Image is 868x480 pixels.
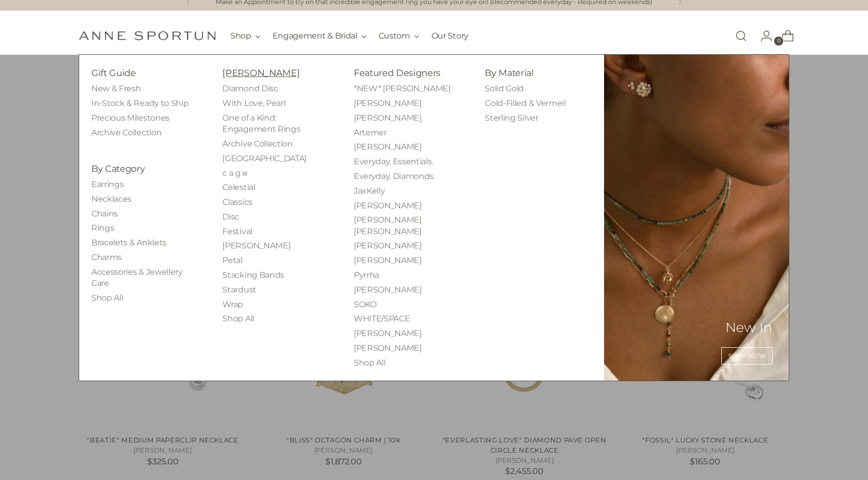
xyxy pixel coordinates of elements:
a: Our Story [431,25,469,47]
a: Anne Sportun Fine Jewellery [79,31,216,41]
span: 0 [774,36,783,46]
a: Go to the account page [752,26,773,46]
a: Open search modal [731,26,751,46]
button: Shop [230,25,260,47]
a: Open cart modal [774,26,794,46]
button: Engagement & Bridal [273,25,366,47]
button: Custom [379,25,419,47]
